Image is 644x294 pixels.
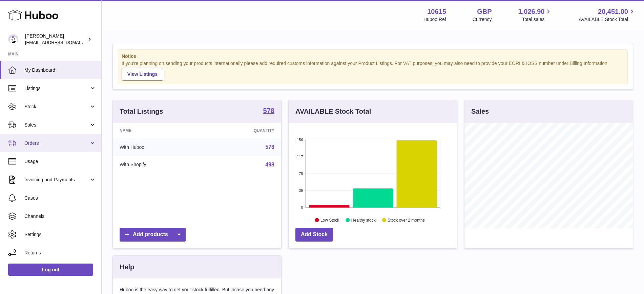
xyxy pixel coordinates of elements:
span: My Dashboard [24,67,96,73]
span: Returns [24,250,96,256]
div: [PERSON_NAME] [25,33,86,46]
span: Listings [24,85,89,92]
span: Orders [24,140,89,146]
span: 20,451.00 [598,7,628,16]
span: Usage [24,158,96,165]
span: Cases [24,195,96,201]
strong: 10615 [427,7,446,16]
span: 1,026.90 [518,7,545,16]
a: 20,451.00 AVAILABLE Stock Total [579,7,636,23]
div: Currency [473,16,492,23]
span: Settings [24,231,96,238]
a: 1,026.90 Total sales [518,7,553,23]
span: AVAILABLE Stock Total [579,16,636,23]
img: fulfillment@fable.com [8,34,18,44]
span: Stock [24,104,89,110]
span: Total sales [522,16,552,23]
span: [EMAIL_ADDRESS][DOMAIN_NAME] [25,40,100,45]
div: Huboo Ref [423,16,446,23]
strong: GBP [477,7,492,16]
span: Invoicing and Payments [24,177,89,183]
a: Log out [8,264,93,276]
span: Channels [24,213,96,220]
span: Sales [24,122,89,128]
